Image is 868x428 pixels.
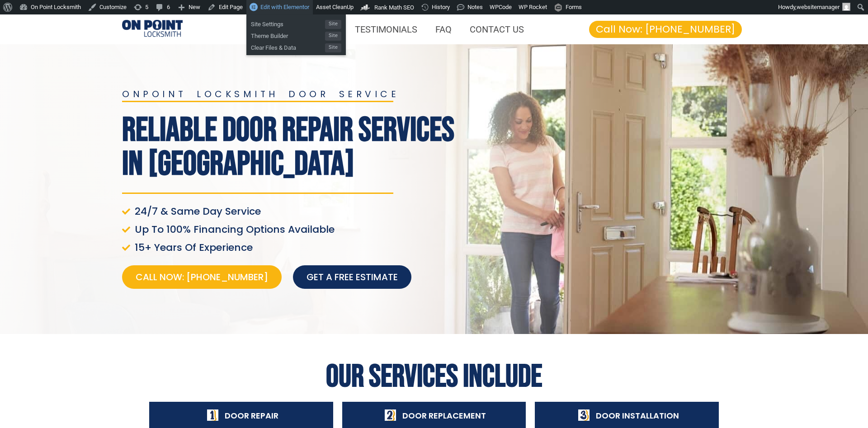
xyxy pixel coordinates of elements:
[797,4,840,10] span: websitemanager
[246,29,346,41] a: Theme BuilderSite
[426,19,461,40] a: FAQ
[132,205,261,218] span: 24/7 & Same Day Service
[192,19,533,40] nav: Menu
[325,20,341,29] span: Site
[246,17,346,29] a: Site SettingsSite
[251,41,325,52] span: Clear Files & Data
[260,4,309,10] span: Edit with Elementor
[251,17,325,29] span: Site Settings
[122,89,461,99] h2: onpoint locksmith door service
[346,19,426,40] a: TESTIMONIALS
[325,43,341,52] span: Site
[596,24,735,34] span: Call Now: [PHONE_NUMBER]
[589,21,742,38] a: Call Now: [PHONE_NUMBER]
[145,361,723,393] h2: Our Services Include
[132,241,253,254] span: 15+ Years Of Experience
[293,265,411,289] a: Get a free estimate
[307,271,398,283] span: Get a free estimate
[251,29,325,41] span: Theme Builder
[122,113,461,181] h1: Reliable Door Repair Services in [GEOGRAPHIC_DATA]
[122,265,282,289] a: Call Now: [PHONE_NUMBER]
[122,20,183,38] img: Doors Repair General 1
[136,271,268,283] span: Call Now: [PHONE_NUMBER]
[132,223,335,236] span: Up To 100% Financing Options Available
[461,19,533,40] a: CONTACT US
[246,41,346,52] a: Clear Files & DataSite
[325,32,341,41] span: Site
[374,4,414,11] span: Rank Math SEO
